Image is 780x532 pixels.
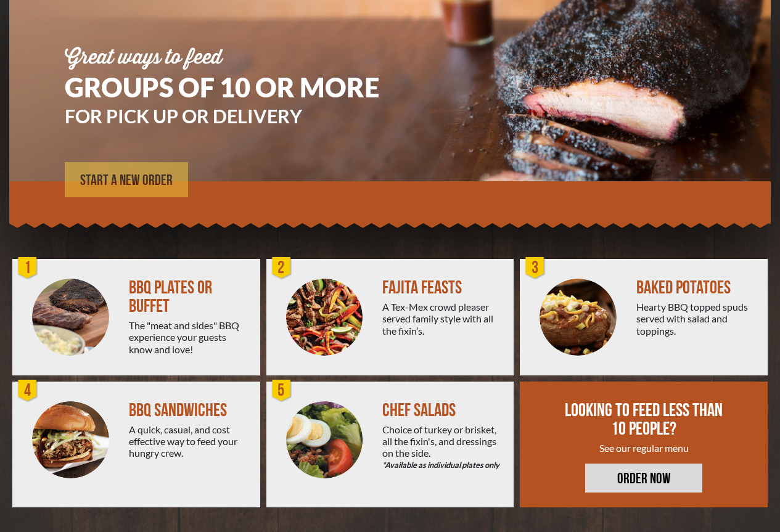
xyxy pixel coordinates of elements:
div: The "meat and sides" BBQ experience your guests know and love! [129,319,250,355]
div: CHEF SALADS [382,401,504,420]
div: 2 [269,256,294,280]
div: A quick, casual, and cost effective way to feed your hungry crew. [129,424,250,459]
div: BBQ SANDWICHES [129,401,250,420]
div: 5 [269,379,294,403]
img: PEJ-Baked-Potato.png [540,279,617,356]
img: Salad-Circle.png [286,401,363,478]
div: BBQ PLATES OR BUFFET [129,279,250,316]
div: See our regular menu [557,442,731,454]
em: *Available as individual plates only [382,459,504,471]
div: A Tex-Mex crowd pleaser served family style with all the fixin’s. [382,301,504,337]
div: 1 [15,256,40,280]
a: ORDER NOW [585,464,702,493]
h1: GROUPS OF 10 OR MORE [65,74,403,100]
a: START A NEW ORDER [65,162,188,197]
div: BAKED POTATOES [636,279,758,297]
div: LOOKING TO FEED LESS THAN 10 PEOPLE? [557,401,731,438]
div: 4 [15,379,40,403]
h3: FOR PICK UP OR DELIVERY [65,107,403,125]
img: PEJ-BBQ-Sandwich.png [32,401,109,478]
span: START A NEW ORDER [80,173,173,188]
div: Great ways to feed [65,48,403,68]
img: PEJ-BBQ-Buffet.png [32,279,109,356]
div: Hearty BBQ topped spuds served with salad and toppings. [636,301,758,337]
div: FAJITA FEASTS [382,279,504,297]
img: PEJ-Fajitas.png [286,279,363,356]
div: 3 [523,256,548,280]
div: Choice of turkey or brisket, all the fixin's, and dressings on the side. [382,424,504,471]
